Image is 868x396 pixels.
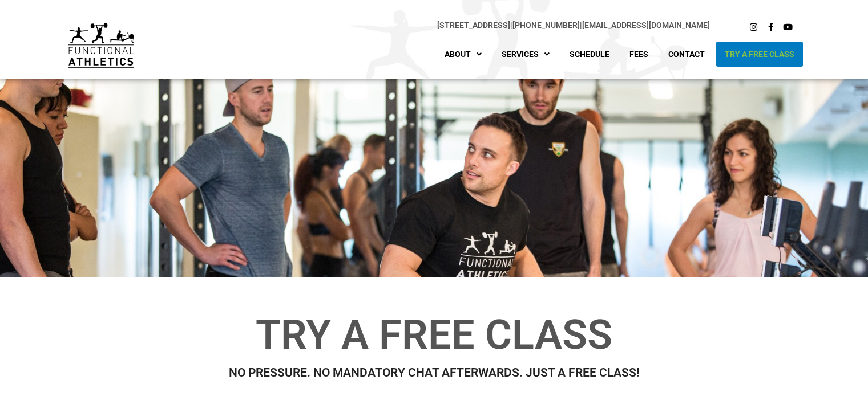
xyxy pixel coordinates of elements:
[582,21,710,30] a: [EMAIL_ADDRESS][DOMAIN_NAME]
[660,42,713,67] a: Contact
[437,21,512,30] span: |
[512,21,580,30] a: [PHONE_NUMBER]
[68,23,134,68] img: default-logo
[437,21,510,30] a: [STREET_ADDRESS]
[436,42,490,67] a: About
[118,367,751,379] h2: No Pressure. No Mandatory Chat Afterwards. Just a Free Class!
[621,42,657,67] a: Fees
[716,42,803,67] a: Try A Free Class
[493,42,558,67] a: Services
[157,19,710,32] p: |
[118,315,751,356] h1: Try a Free Class
[561,42,618,67] a: Schedule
